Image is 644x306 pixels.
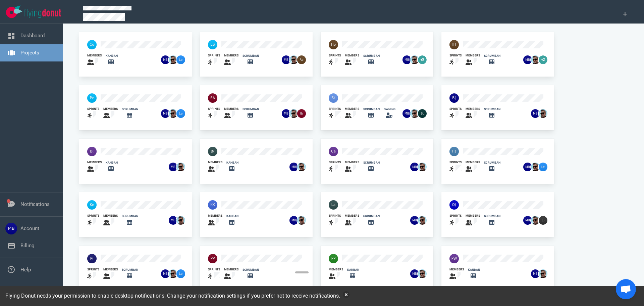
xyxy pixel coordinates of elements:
[329,160,341,165] div: sprints
[103,214,118,227] a: members
[24,9,61,18] img: Flying Donut text logo
[103,267,118,272] div: members
[449,160,462,173] a: sprints
[345,107,359,111] div: members
[466,107,480,111] div: members
[449,267,464,272] div: members
[531,163,540,171] img: 26
[531,216,540,225] img: 26
[208,267,220,272] div: sprints
[410,216,419,225] img: 26
[208,214,222,218] div: members
[345,214,359,218] div: members
[208,53,220,58] div: sprints
[345,53,359,67] a: members
[87,40,97,49] img: 40
[539,269,547,278] img: 26
[169,216,177,225] img: 26
[20,201,50,207] a: Notifications
[103,267,118,280] a: members
[449,107,462,111] div: sprints
[208,53,220,67] a: sprints
[329,40,338,49] img: 40
[176,163,185,171] img: 26
[176,269,185,278] img: 26
[289,55,298,64] img: 26
[297,109,306,118] img: 26
[87,53,102,67] a: members
[243,107,259,112] div: scrumban
[106,161,118,165] div: kanban
[87,214,99,227] a: sprints
[87,267,99,272] div: sprints
[87,93,97,103] img: 40
[208,200,217,210] img: 40
[345,53,359,58] div: members
[224,53,238,67] a: members
[329,53,341,67] a: sprints
[122,268,138,272] div: scrumban
[466,107,480,120] a: members
[523,55,532,64] img: 26
[531,109,540,118] img: 26
[226,161,238,165] div: kanban
[616,279,636,299] div: Open de chat
[484,161,500,165] div: scrumban
[103,214,118,218] div: members
[224,107,238,111] div: members
[208,267,220,280] a: sprints
[289,216,298,225] img: 26
[466,214,480,218] div: members
[468,268,480,272] div: kanban
[169,109,177,118] img: 26
[329,107,341,120] a: sprints
[329,107,341,111] div: sprints
[289,163,298,171] img: 26
[418,269,427,278] img: 26
[208,214,222,227] a: members
[363,107,380,112] div: scrumban
[329,93,338,103] img: 40
[539,109,547,118] img: 26
[208,147,217,156] img: 40
[208,254,217,263] img: 40
[347,268,359,272] div: kanban
[363,54,380,58] div: scrumban
[122,214,138,218] div: scrumban
[224,267,238,272] div: members
[20,243,34,249] a: Billing
[176,109,185,118] img: 26
[208,107,220,120] a: sprints
[87,200,97,210] img: 40
[87,53,102,58] div: members
[164,293,340,299] span: . Change your if you prefer not to receive notifications.
[297,163,306,171] img: 26
[226,214,238,218] div: kanban
[282,55,290,64] img: 26
[208,93,217,103] img: 40
[466,214,480,227] a: members
[410,55,419,64] img: 26
[87,254,97,263] img: 40
[208,40,217,49] img: 40
[329,254,338,263] img: 40
[345,160,359,173] a: members
[329,200,338,210] img: 40
[449,40,459,49] img: 40
[224,267,238,280] a: members
[169,163,177,171] img: 26
[329,147,338,156] img: 40
[198,293,245,299] a: notification settings
[87,107,99,111] div: sprints
[87,214,99,218] div: sprints
[169,55,177,64] img: 26
[103,107,118,120] a: members
[329,214,341,218] div: sprints
[421,58,424,61] text: +2
[282,109,290,118] img: 26
[87,107,99,120] a: sprints
[20,225,39,231] a: Account
[449,53,462,58] div: sprints
[531,55,540,64] img: 26
[410,269,419,278] img: 26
